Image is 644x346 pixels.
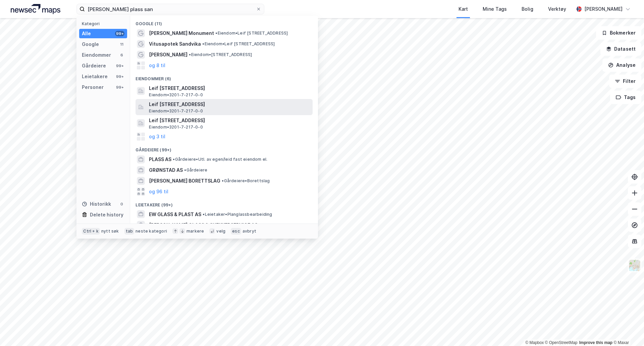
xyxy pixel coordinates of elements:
span: • [184,167,186,172]
div: 99+ [115,63,124,68]
div: Eiendommer (6) [130,71,318,83]
div: Personer [82,83,104,91]
span: Leif [STREET_ADDRESS] [149,84,310,92]
span: Gårdeiere [184,167,207,173]
div: Mine Tags [483,5,507,13]
div: Gårdeiere (99+) [130,142,318,154]
button: Filter [609,75,641,88]
a: Mapbox [525,340,544,345]
span: [PERSON_NAME] Monument [149,29,214,37]
div: nytt søk [101,229,119,234]
div: 6 [119,52,124,58]
button: og 3 til [149,133,165,141]
a: OpenStreetMap [545,340,578,345]
span: • [215,31,217,36]
div: Leietakere (99+) [130,197,318,209]
button: Datasett [600,42,641,56]
span: • [259,223,261,228]
div: 99+ [115,74,124,79]
span: [PERSON_NAME] BORETTSLAG [149,177,220,185]
button: og 8 til [149,61,165,69]
span: Leietaker • Planglassbearbeiding [203,212,272,217]
img: logo.a4113a55bc3d86da70a041830d287a7e.svg [11,4,60,14]
span: Leietaker • Glassarbeid [259,223,308,228]
div: esc [231,228,241,235]
button: og 96 til [149,188,168,196]
span: Vitusapotek Sandvika [149,40,201,48]
span: Eiendom • Leif [STREET_ADDRESS] [202,41,275,47]
span: GRØNSTAD AS [149,166,183,174]
div: 0 [119,201,124,207]
div: Gårdeiere [82,62,106,70]
img: Z [628,259,641,272]
span: [PERSON_NAME] [149,51,187,59]
span: Eiendom • 3201-7-217-0-0 [149,125,203,130]
div: Leietakere [82,72,108,81]
div: velg [216,229,225,234]
div: 99+ [115,31,124,36]
span: • [202,41,204,46]
span: [PERSON_NAME] GLASS & SNEKKERSERVICE AS [149,221,258,229]
span: • [173,157,175,162]
div: neste kategori [136,229,167,234]
div: Kart [459,5,468,13]
div: Delete history [90,211,123,219]
div: Alle [82,30,91,38]
span: Eiendom • 3201-7-217-0-0 [149,92,203,98]
div: Kontrollprogram for chat [610,314,644,346]
span: Leif [STREET_ADDRESS] [149,100,310,108]
span: Gårdeiere • Utl. av egen/leid fast eiendom el. [173,157,267,162]
span: • [203,212,205,217]
span: • [222,178,224,183]
span: EW GLASS & PLAST AS [149,210,201,218]
div: Verktøy [548,5,566,13]
div: 11 [119,42,124,47]
div: tab [124,228,135,235]
div: Bolig [522,5,533,13]
span: • [189,52,191,57]
input: Søk på adresse, matrikkel, gårdeiere, leietakere eller personer [85,4,256,14]
iframe: Chat Widget [610,314,644,346]
span: Eiendom • Leif [STREET_ADDRESS] [215,31,288,36]
div: Ctrl + k [82,228,100,235]
span: Eiendom • 3201-7-217-0-0 [149,108,203,114]
div: Kategori [82,21,127,26]
div: Google [82,40,99,48]
span: Gårdeiere • Borettslag [222,178,270,184]
div: avbryt [243,229,256,234]
div: 99+ [115,85,124,90]
span: Leif [STREET_ADDRESS] [149,116,310,125]
div: [PERSON_NAME] [584,5,623,13]
span: PLASS AS [149,155,171,163]
div: Historikk [82,200,111,208]
span: Eiendom • [STREET_ADDRESS] [189,52,252,57]
div: markere [186,229,204,234]
button: Analyse [602,58,641,72]
div: Google (11) [130,16,318,28]
a: Improve this map [579,340,612,345]
div: Eiendommer [82,51,111,59]
button: Tags [610,91,641,104]
button: Bokmerker [596,26,641,40]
